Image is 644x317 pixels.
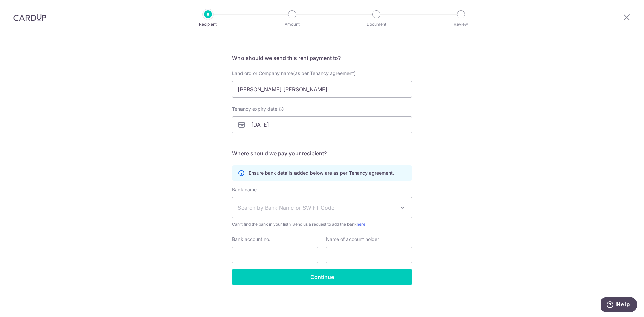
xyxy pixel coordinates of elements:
label: Name of account holder [326,236,379,243]
input: DD/MM/YYYY [232,116,412,133]
label: Bank name [232,186,257,193]
label: Bank account no. [232,236,270,243]
h5: Where should we pay your recipient? [232,149,412,157]
h5: Who should we send this rent payment to? [232,54,412,62]
img: CardUp [13,13,46,21]
input: Continue [232,269,412,285]
p: Recipient [183,21,233,28]
a: here [357,222,365,227]
iframe: Opens a widget where you can find more information [601,297,637,314]
p: Document [352,21,401,28]
span: Search by Bank Name or SWIFT Code [238,204,395,212]
p: Ensure bank details added below are as per Tenancy agreement. [249,170,394,176]
p: Amount [267,21,317,28]
span: Tenancy expiry date [232,106,277,112]
p: Review [436,21,486,28]
span: Landlord or Company name(as per Tenancy agreement) [232,70,356,76]
span: Can't find the bank in your list ? Send us a request to add the bank [232,221,412,228]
